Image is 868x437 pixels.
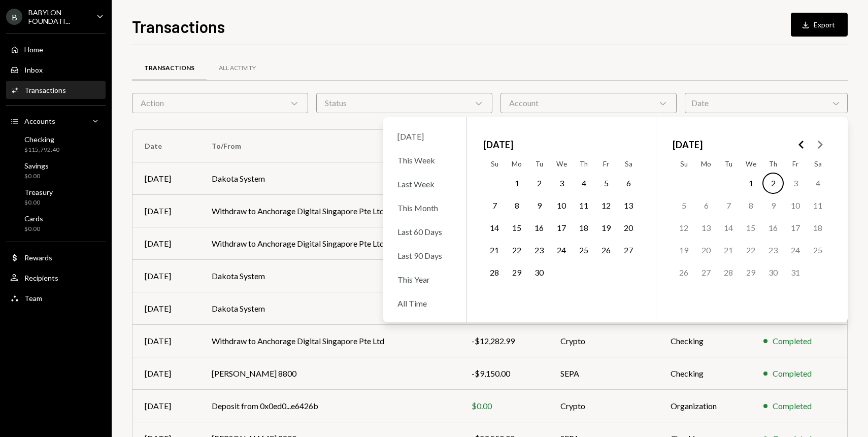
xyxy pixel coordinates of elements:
[199,195,459,227] td: Withdraw to Anchorage Digital Singapore Pte Ltd
[718,262,739,283] button: Tuesday, October 28th, 2025
[391,173,458,195] div: Last Week
[391,221,458,243] div: Last 60 Days
[199,357,459,390] td: [PERSON_NAME] 8800
[483,133,513,156] span: [DATE]
[718,240,739,261] button: Tuesday, October 21st, 2025
[6,268,106,287] a: Recipients
[24,135,59,144] div: Checking
[807,240,828,261] button: Saturday, October 25th, 2025
[618,217,639,239] button: Saturday, September 20th, 2025
[145,270,187,282] div: [DATE]
[717,156,740,172] th: Tuesday
[391,268,458,290] div: This Year
[132,93,308,113] div: Action
[695,217,717,239] button: Monday, October 13th, 2025
[762,240,784,261] button: Thursday, October 23rd, 2025
[6,9,22,25] div: B
[391,149,458,171] div: This Week
[718,217,739,239] button: Tuesday, October 14th, 2025
[740,156,762,172] th: Wednesday
[784,156,807,172] th: Friday
[483,156,506,172] th: Sunday
[6,211,106,236] a: Cards$0.00
[391,125,458,147] div: [DATE]
[528,240,550,261] button: Tuesday, September 23rd, 2025
[199,325,459,357] td: Withdraw to Anchorage Digital Singapore Pte Ltd
[658,357,751,390] td: Checking
[573,240,594,261] button: Thursday, September 25th, 2025
[506,217,527,239] button: Monday, September 15th, 2025
[207,55,268,81] a: All Activity
[551,173,572,194] button: Wednesday, September 3rd, 2025
[24,146,59,154] div: $115,792.40
[811,136,829,154] button: Go to the Next Month
[24,117,55,125] div: Accounts
[144,64,194,73] div: Transactions
[740,173,761,194] button: Wednesday, October 1st, 2025
[24,65,43,74] div: Inbox
[595,195,617,216] button: Friday, September 12th, 2025
[6,185,106,209] a: Treasury$0.00
[145,400,187,412] div: [DATE]
[551,240,572,261] button: Wednesday, September 24th, 2025
[132,55,207,81] a: Transactions
[6,60,106,79] a: Inbox
[24,161,49,170] div: Savings
[132,130,199,162] th: Date
[792,136,811,154] button: Go to the Previous Month
[658,390,751,422] td: Organization
[6,158,106,183] a: Savings$0.00
[740,195,761,216] button: Wednesday, October 8th, 2025
[145,367,187,380] div: [DATE]
[391,292,458,314] div: All Time
[617,156,640,172] th: Saturday
[618,195,639,216] button: Saturday, September 13th, 2025
[785,173,806,194] button: Friday, October 3rd, 2025
[762,217,784,239] button: Thursday, October 16th, 2025
[6,112,106,130] a: Accounts
[740,217,761,239] button: Wednesday, October 15th, 2025
[6,289,106,307] a: Team
[807,156,829,172] th: Saturday
[673,156,829,306] table: October 2025
[500,93,677,113] div: Account
[573,156,595,172] th: Thursday
[807,173,828,194] button: Saturday, October 4th, 2025
[24,86,66,94] div: Transactions
[24,45,43,54] div: Home
[28,8,88,25] div: BABYLON FOUNDATI...
[484,217,505,239] button: Sunday, September 14th, 2025
[595,217,617,239] button: Friday, September 19th, 2025
[673,133,703,156] span: [DATE]
[316,93,492,113] div: Status
[551,217,572,239] button: Wednesday, September 17th, 2025
[528,195,550,216] button: Tuesday, September 9th, 2025
[199,260,459,292] td: Dakota System
[24,225,43,233] div: $0.00
[145,173,187,185] div: [DATE]
[472,367,537,380] div: -$9,150.00
[573,173,594,194] button: Thursday, September 4th, 2025
[6,81,106,99] a: Transactions
[483,156,640,306] table: September 2025
[528,173,550,194] button: Tuesday, September 2nd, 2025
[762,156,784,172] th: Thursday
[773,367,812,380] div: Completed
[695,262,717,283] button: Monday, October 27th, 2025
[528,156,550,172] th: Tuesday
[740,240,761,261] button: Wednesday, October 22nd, 2025
[718,195,739,216] button: Tuesday, October 7th, 2025
[807,217,828,239] button: Saturday, October 18th, 2025
[551,195,572,216] button: Wednesday, September 10th, 2025
[484,240,505,261] button: Sunday, September 21st, 2025
[773,335,812,347] div: Completed
[548,390,658,422] td: Crypto
[673,217,694,239] button: Sunday, October 12th, 2025
[791,13,848,37] button: Export
[6,132,106,156] a: Checking$115,792.40
[573,195,594,216] button: Thursday, September 11th, 2025
[199,227,459,260] td: Withdraw to Anchorage Digital Singapore Pte Ltd
[219,64,256,73] div: All Activity
[762,195,784,216] button: Thursday, October 9th, 2025
[24,274,58,282] div: Recipients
